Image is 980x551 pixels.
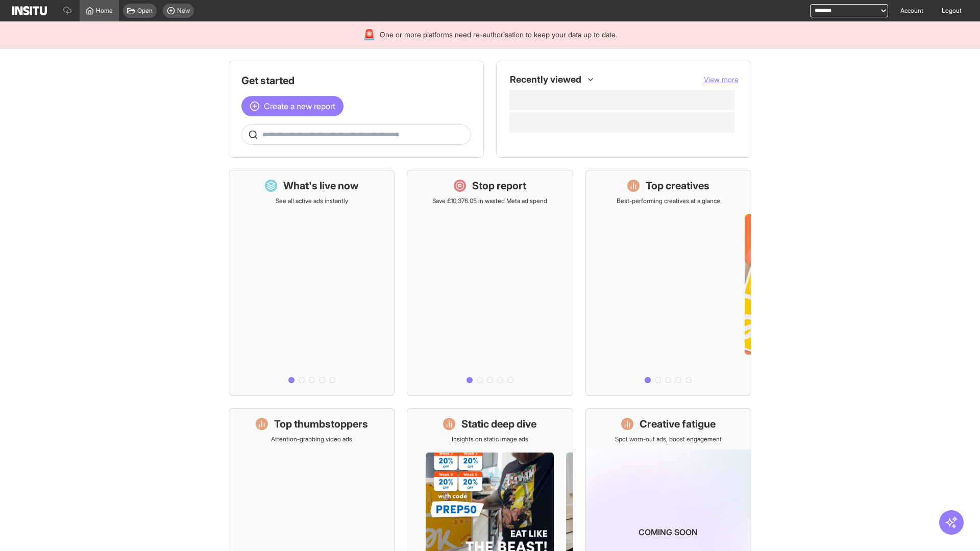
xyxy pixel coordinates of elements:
[363,28,376,42] div: 🚨
[704,75,739,84] span: View more
[12,6,47,15] img: Logo
[380,30,617,40] span: One or more platforms need re-authorisation to keep your data up to date.
[646,179,709,193] h1: Top creatives
[276,197,348,205] p: See all active ads instantly
[432,197,547,205] p: Save £10,376.05 in wasted Meta ad spend
[452,435,528,443] p: Insights on static image ads
[137,7,153,15] span: Open
[585,170,751,396] a: Top creativesBest-performing creatives at a glance
[177,7,190,15] span: New
[264,100,335,112] span: Create a new report
[407,170,573,396] a: Stop reportSave £10,376.05 in wasted Meta ad spend
[704,74,739,85] button: View more
[472,179,526,193] h1: Stop report
[461,417,536,431] h1: Static deep dive
[274,417,368,431] h1: Top thumbstoppers
[96,7,113,15] span: Home
[271,435,352,443] p: Attention-grabbing video ads
[241,73,471,88] h1: Get started
[283,179,359,193] h1: What's live now
[241,96,344,116] button: Create a new report
[229,170,395,396] a: What's live nowSee all active ads instantly
[617,197,720,205] p: Best-performing creatives at a glance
